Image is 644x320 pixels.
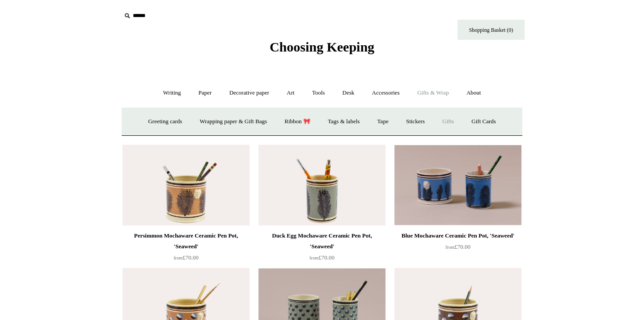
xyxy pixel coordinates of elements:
[270,47,374,53] a: Choosing Keeping
[221,81,277,105] a: Decorative paper
[463,110,504,134] a: Gift Cards
[258,145,386,225] a: Duck Egg Mochaware Ceramic Pen Pot, 'Seaweed' Duck Egg Mochaware Ceramic Pen Pot, 'Seaweed'
[394,145,521,225] img: Blue Mochaware Ceramic Pen Pot, 'Seaweed'
[394,230,521,267] a: Blue Mochaware Ceramic Pen Pot, 'Seaweed' from£70.00
[123,230,250,267] a: Persimmon Mochaware Ceramic Pen Pot, 'Seaweed' from£70.00
[174,255,182,260] span: from
[320,110,368,134] a: Tags & labels
[261,230,383,252] div: Duck Egg Mochaware Ceramic Pen Pot, 'Seaweed'
[445,245,454,250] span: from
[155,81,189,105] a: Writing
[398,110,433,134] a: Stickers
[434,110,462,134] a: Gifts
[409,81,457,105] a: Gifts & Wrap
[174,254,199,261] span: £70.00
[279,81,302,105] a: Art
[458,81,489,105] a: About
[140,110,190,134] a: Greeting cards
[335,81,363,105] a: Desk
[369,110,397,134] a: Tape
[276,110,318,134] a: Ribbon 🎀
[397,230,519,241] div: Blue Mochaware Ceramic Pen Pot, 'Seaweed'
[309,254,335,261] span: £70.00
[191,81,220,105] a: Paper
[309,255,318,260] span: from
[258,230,386,267] a: Duck Egg Mochaware Ceramic Pen Pot, 'Seaweed' from£70.00
[445,243,470,250] span: £70.00
[458,20,525,40] a: Shopping Basket (0)
[364,81,408,105] a: Accessories
[125,230,247,252] div: Persimmon Mochaware Ceramic Pen Pot, 'Seaweed'
[123,145,250,225] img: Persimmon Mochaware Ceramic Pen Pot, 'Seaweed'
[304,81,333,105] a: Tools
[270,39,374,54] span: Choosing Keeping
[258,145,386,225] img: Duck Egg Mochaware Ceramic Pen Pot, 'Seaweed'
[123,145,250,225] a: Persimmon Mochaware Ceramic Pen Pot, 'Seaweed' Persimmon Mochaware Ceramic Pen Pot, 'Seaweed'
[394,145,521,225] a: Blue Mochaware Ceramic Pen Pot, 'Seaweed' Blue Mochaware Ceramic Pen Pot, 'Seaweed'
[192,110,275,134] a: Wrapping paper & Gift Bags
